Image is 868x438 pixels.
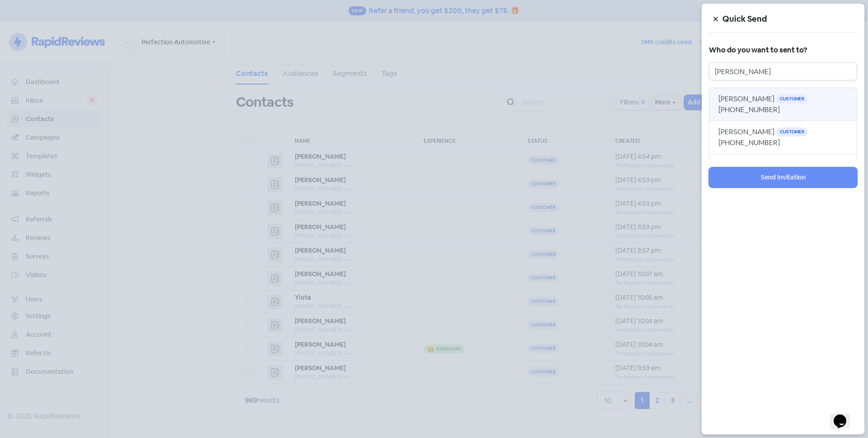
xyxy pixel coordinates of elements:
button: [PERSON_NAME] Customer[PHONE_NUMBER] [709,121,857,154]
input: Search for contact [709,62,857,80]
button: [PERSON_NAME] Customer[PHONE_NUMBER] [709,154,857,187]
iframe: chat widget [830,402,859,429]
span: Customer [776,94,808,104]
span: [PHONE_NUMBER] [718,138,780,147]
h5: Who do you want to sent to? [709,43,857,57]
h5: Quick Send [722,12,857,26]
span: [PERSON_NAME] [718,127,774,137]
button: Send Invitation [709,167,857,188]
span: [PERSON_NAME] [718,94,774,104]
span: Customer [776,127,808,137]
button: [PERSON_NAME] Customer[PHONE_NUMBER] [709,88,857,121]
span: [PHONE_NUMBER] [718,105,780,114]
